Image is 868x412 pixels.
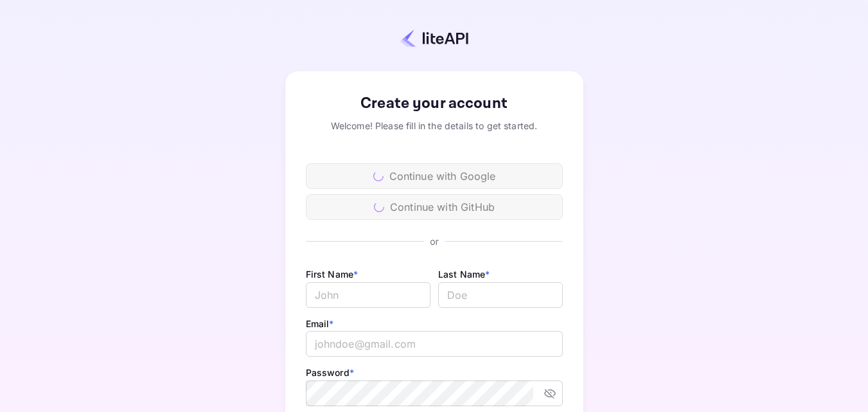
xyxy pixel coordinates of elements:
[306,119,563,132] div: Welcome! Please fill in the details to get started.
[306,92,563,115] div: Create your account
[538,382,562,405] button: toggle password visibility
[306,282,430,308] input: John
[306,194,563,220] div: Continue with GitHub
[306,269,359,280] label: First Name
[306,163,563,189] div: Continue with Google
[438,269,490,280] label: Last Name
[438,282,563,308] input: Doe
[400,29,468,48] img: liteapi
[306,331,563,357] input: johndoe@gmail.com
[306,367,354,378] label: Password
[306,318,334,329] label: Email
